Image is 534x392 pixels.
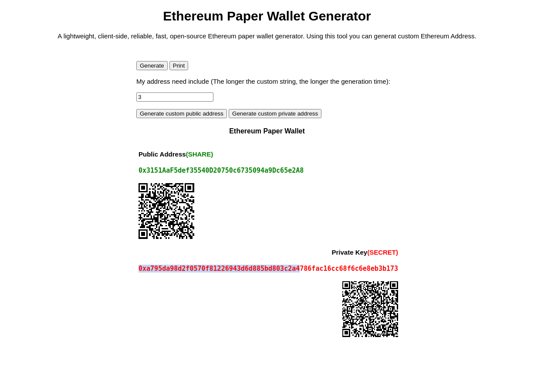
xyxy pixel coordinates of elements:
button: Print [169,61,188,70]
span: Ethereum Paper Wallet [229,127,305,135]
div: Private Key [331,249,398,256]
img: Scan me! [139,183,194,239]
div: 0x3151AaF5def35540D20750c6735094a9Dc65e2A8 [139,183,398,240]
button: Generate custom private address [229,109,321,118]
div: 0xa795da98d2f0570f81226943d6d885bd803c2a4786fac16cc68f6c6e8eb3b173 [139,265,398,273]
span: (SHARE) [186,150,213,158]
h1: Ethereum Paper Wallet Generator [3,9,531,24]
button: Generate custom public address [136,109,227,118]
img: Scan me! [342,281,398,337]
th: Public Address [136,146,400,162]
input: 66 [136,92,213,102]
label: My address need include (The longer the custom string, the longer the generation time): [136,78,390,85]
div: 0xa795da98d2f0570f81226943d6d885bd803c2a4786fac16cc68f6c6e8eb3b173 [342,281,398,338]
div: 0x3151AaF5def35540D20750c6735094a9Dc65e2A8 [139,167,398,174]
p: A lightweight, client-side, reliable, fast, open-source Ethereum paper wallet generator. Using th... [3,32,531,40]
button: Generate [136,61,168,70]
span: (SECRET) [367,249,398,256]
